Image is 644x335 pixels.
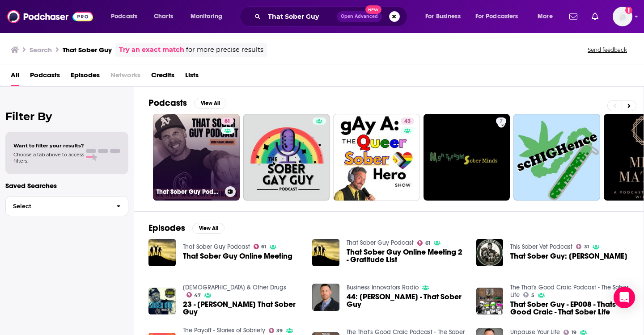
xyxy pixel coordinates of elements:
a: 44: Shane Ramer - That Sober Guy [347,293,466,308]
button: Show profile menu [613,7,632,26]
a: 61 [221,117,234,125]
img: That Sober Guy: Shane Ramer [476,239,504,266]
span: That Sober Guy Online Meeting [183,252,292,260]
span: 7 [500,117,503,126]
a: 19 [563,330,576,335]
a: 61 [417,240,430,246]
span: Podcasts [111,10,137,23]
img: That Sober Guy - EP008 - Thats Good Craic - That Sober Life [476,288,504,315]
span: Logged in as kkade [613,7,632,26]
div: Open Intercom Messenger [614,287,635,308]
a: The Payoff - Stories of Sobriety [183,327,265,334]
a: Episodes [71,68,100,86]
span: New [365,5,381,14]
span: Choose a tab above to access filters. [13,151,84,164]
span: Charts [154,10,173,23]
a: This Sober Vet Podcast [510,243,572,251]
a: Charts [148,9,178,24]
a: All [11,68,19,86]
a: 61 [254,244,267,249]
button: View All [194,98,226,109]
a: Try an exact match [119,45,184,55]
div: Search podcasts, credits, & more... [248,6,416,27]
span: For Business [425,10,461,23]
a: That Sober Guy Podcast [347,239,414,247]
span: Monitoring [191,10,222,23]
a: Podcasts [30,68,60,86]
a: 5 [523,292,534,297]
span: 39 [276,329,283,333]
img: Podchaser - Follow, Share and Rate Podcasts [7,8,93,25]
span: 61 [225,117,230,126]
button: open menu [419,9,472,24]
span: Open Advanced [341,14,378,19]
span: 61 [261,245,266,249]
a: That Sober Guy Online Meeting 2 - Gratitude List [347,248,466,264]
h2: Podcasts [148,97,187,109]
button: open menu [184,9,234,24]
span: 19 [572,331,576,335]
span: Want to filter your results? [13,142,84,149]
a: Lists [185,68,199,86]
a: Show notifications dropdown [566,9,581,24]
a: That Sober Guy - EP008 - Thats Good Craic - That Sober Life [510,301,629,316]
img: That Sober Guy Online Meeting 2 - Gratitude List [312,239,339,266]
h2: Filter By [5,110,128,123]
h2: Episodes [148,222,185,234]
span: 5 [531,293,534,297]
a: 39 [269,328,283,333]
a: EpisodesView All [148,222,225,234]
h3: Search [30,46,52,54]
a: 43 [333,114,420,201]
button: View All [192,223,225,234]
a: The That's Good Craic Podcast - The Sober Life [510,284,628,299]
span: 23 - [PERSON_NAME] That Sober Guy [183,301,302,316]
img: 23 - Shane That Sober Guy [148,288,176,315]
img: User Profile [613,7,632,26]
a: 23 - Shane That Sober Guy [183,301,302,316]
img: 44: Shane Ramer - That Sober Guy [312,284,339,311]
h3: That Sober Guy Podcast [157,188,221,196]
span: 44: [PERSON_NAME] - That Sober Guy [347,293,466,308]
span: Select [6,203,109,209]
a: 47 [186,292,201,297]
a: PodcastsView All [148,97,226,109]
button: open menu [531,9,564,24]
a: Credits [151,68,174,86]
button: Select [5,196,128,216]
span: More [538,10,553,23]
input: Search podcasts, credits, & more... [264,9,337,24]
a: That Sober Guy: Shane Ramer [510,252,627,260]
span: 31 [584,245,589,249]
a: 61That Sober Guy Podcast [153,114,240,201]
a: 31 [576,244,589,249]
button: open menu [105,9,149,24]
a: That Sober Guy Podcast [183,243,250,251]
a: Show notifications dropdown [588,9,602,24]
p: Saved Searches [5,181,128,190]
a: Business Innovators Radio [347,284,419,291]
img: That Sober Guy Online Meeting [148,239,176,266]
span: 47 [194,293,201,297]
button: open menu [470,9,531,24]
a: 7 [496,117,506,125]
span: For Podcasters [475,10,518,23]
a: 7 [424,114,510,201]
button: Open AdvancedNew [337,11,382,22]
span: That Sober Guy: [PERSON_NAME] [510,252,627,260]
span: for more precise results [186,45,263,55]
h3: That Sober Guy [63,46,112,54]
span: 61 [425,241,430,245]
